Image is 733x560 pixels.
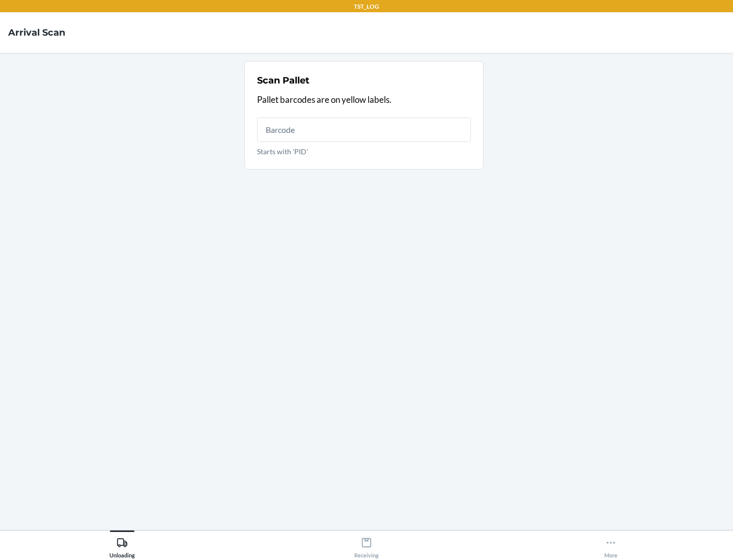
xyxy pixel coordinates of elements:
button: Receiving [244,530,489,558]
h2: Scan Pallet [257,74,309,87]
p: Starts with 'PID' [257,146,471,157]
button: More [489,530,733,558]
div: Unloading [109,533,135,558]
div: More [604,533,617,558]
h4: Arrival Scan [8,26,65,39]
p: Pallet barcodes are on yellow labels. [257,93,471,106]
p: TST_LOG [354,2,379,11]
input: Starts with 'PID' [257,118,471,142]
div: Receiving [354,533,379,558]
